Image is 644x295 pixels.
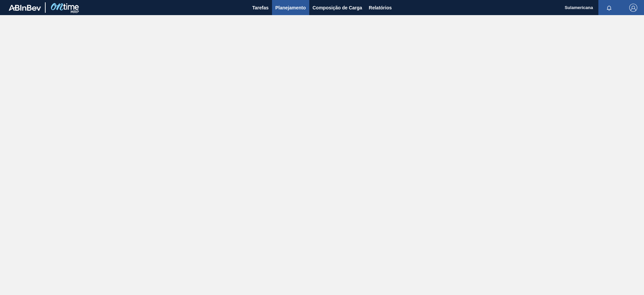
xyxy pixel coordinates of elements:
img: Logout [629,4,637,12]
span: Composição de Carga [313,4,362,12]
span: Tarefas [252,4,269,12]
button: Notificações [598,3,620,12]
img: TNhmsLtSVTkK8tSr43FrP2fwEKptu5GPRR3wAAAABJRU5ErkJggg== [9,5,41,11]
span: Relatórios [369,4,392,12]
span: Planejamento [275,4,306,12]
